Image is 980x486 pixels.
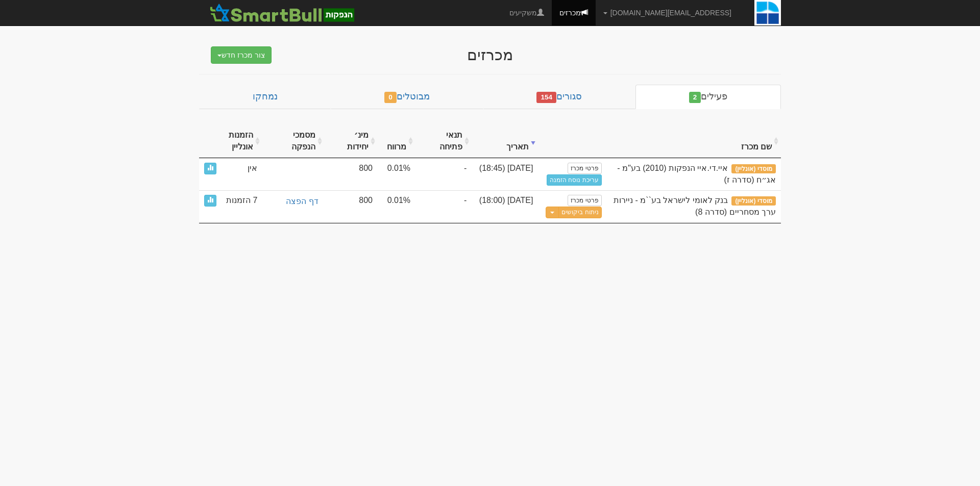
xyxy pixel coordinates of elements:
[291,46,689,63] div: מכרזים
[262,124,324,159] th: מסמכי הנפקה : activate to sort column ascending
[607,124,781,159] th: שם מכרז : activate to sort column ascending
[384,92,397,103] span: 0
[378,124,415,159] th: מרווח : activate to sort column ascending
[547,174,602,186] a: עריכת נוסח הזמנה
[331,85,483,109] a: מבוטלים
[635,85,781,109] a: פעילים
[211,46,272,64] button: צור מכרז חדש
[207,3,357,23] img: SmartBull Logo
[731,196,776,206] span: מוסדי (אונליין)
[325,158,378,190] td: 800
[199,124,262,159] th: הזמנות אונליין : activate to sort column ascending
[536,92,556,103] span: 154
[267,195,319,209] a: דף הפצה
[415,190,472,223] td: -
[226,195,257,207] span: 7 הזמנות
[617,164,776,184] span: איי.די.איי הנפקות (2010) בע"מ - אג״ח (סדרה ז)
[248,163,257,174] span: אין
[558,207,601,218] a: ניתוח ביקושים
[472,124,538,159] th: תאריך : activate to sort column ascending
[472,158,538,190] td: [DATE] (18:45)
[378,190,415,223] td: 0.01%
[378,158,415,190] td: 0.01%
[731,164,776,173] span: מוסדי (אונליין)
[568,195,601,206] a: פרטי מכרז
[614,196,776,216] span: בנק לאומי לישראל בע``מ - ניירות ערך מסחריים (סדרה 8)
[199,85,331,109] a: נמחקו
[483,85,635,109] a: סגורים
[415,158,472,190] td: -
[325,124,378,159] th: מינ׳ יחידות : activate to sort column ascending
[689,92,701,103] span: 2
[568,163,601,174] a: פרטי מכרז
[415,124,472,159] th: תנאי פתיחה : activate to sort column ascending
[472,190,538,223] td: [DATE] (18:00)
[325,190,378,223] td: 800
